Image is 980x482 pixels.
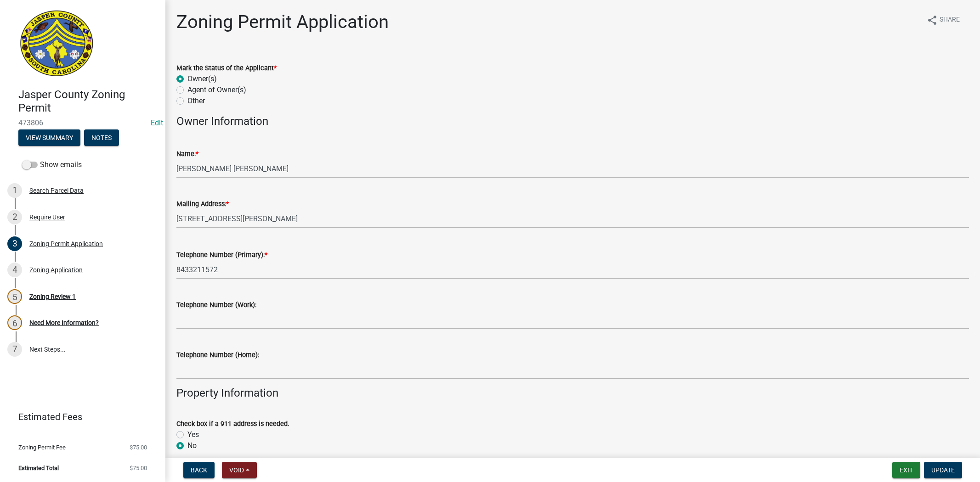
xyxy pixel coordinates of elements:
img: Jasper County, South Carolina [18,10,95,78]
wm-modal-confirm: Summary [18,135,80,142]
a: Estimated Fees [7,408,151,426]
span: Zoning Permit Fee [18,444,66,450]
h4: Jasper County Zoning Permit [18,88,158,115]
div: 2 [7,210,22,224]
span: Void [229,466,244,474]
div: 5 [7,289,22,304]
button: shareShare [919,11,967,29]
button: View Summary [18,129,80,146]
div: 4 [7,263,22,277]
span: Back [191,466,207,474]
span: 473806 [18,118,147,127]
div: Zoning Permit Application [29,241,103,247]
wm-modal-confirm: Notes [84,135,119,142]
h1: Zoning Permit Application [176,11,389,33]
div: Zoning Application [29,267,83,273]
button: Back [183,462,215,478]
span: Update [931,466,955,474]
a: Edit [151,118,163,127]
label: Yes [187,429,199,440]
div: Search Parcel Data [29,187,84,194]
button: Void [222,462,257,478]
label: Name: [176,151,198,157]
label: Telephone Number (Home): [176,352,259,359]
label: Owner(s) [187,73,217,84]
button: Notes [84,129,119,146]
button: Exit [892,462,920,478]
h4: Property Information [176,387,969,400]
i: share [927,15,938,26]
span: Share [940,15,960,26]
span: $75.00 [130,444,147,450]
wm-modal-confirm: Edit Application Number [151,118,163,127]
div: Need More Information? [29,319,99,326]
h4: Owner Information [176,115,969,128]
label: Agent of Owner(s) [187,84,246,95]
div: 7 [7,342,22,357]
div: Zoning Review 1 [29,293,76,300]
div: 6 [7,315,22,330]
label: Mailing Address: [176,201,229,207]
label: Check box if a 911 address is needed. [176,421,289,427]
label: Telephone Number (Primary): [176,252,267,258]
span: Estimated Total [18,465,59,471]
div: 3 [7,236,22,251]
label: No [187,440,197,451]
div: Require User [29,214,65,220]
label: Show emails [22,159,82,170]
label: Mark the Status of the Applicant [176,65,277,72]
div: 1 [7,183,22,198]
label: Telephone Number (Work): [176,302,256,308]
span: $75.00 [130,465,147,471]
button: Update [924,462,962,478]
label: Other [187,95,205,106]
